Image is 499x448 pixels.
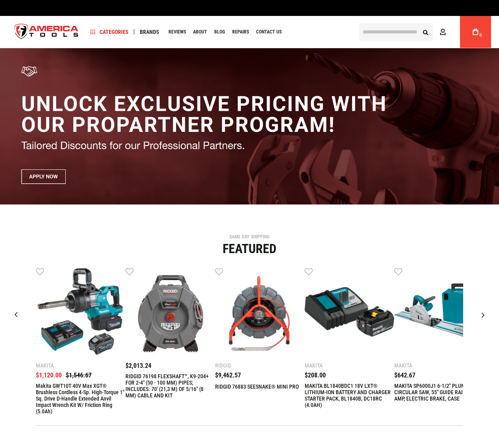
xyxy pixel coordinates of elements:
a: RIDGID 76883 SEESNAKE® MINI PRO [215,267,305,359]
span: $9,462.57 [215,371,241,379]
span: $208.00 [305,371,326,379]
a: Makita GWT10T 40V max XGT® Brushless Cordless 4‑Sp. High‑Torque 1" Sq. Drive D‑Handle Extended An... [36,267,125,359]
img: MAKITA BL1840BDC1 18V LXT® LITHIUM-ION BATTERY AND CHARGER STARTER PACK, BL1840B, DC18RC (4.0AH) [305,267,394,357]
img: RIDGID 76198 FLEXSHAFT™, K9-204+ FOR 2-4 [125,267,215,357]
button: Search [418,24,433,39]
span: $642.67 [394,371,415,379]
div: Makita [394,363,484,368]
span: Blog [214,29,225,34]
img: Makita GWT10T 40V max XGT® Brushless Cordless 4‑Sp. High‑Torque 1" Sq. Drive D‑Handle Extended An... [36,267,125,357]
div: Makita [36,363,125,368]
a: Repairs [229,27,252,37]
span: Contact Us [256,29,282,34]
div: Featured [6,242,493,255]
a: Brands [136,27,163,37]
img: MAKITA SP6000J1 6-1/2" PLUNGE CIRCULAR SAW, 55" GUIDE RAIL, 12 AMP, ELECTRIC BRAKE, CASE [394,267,484,357]
img: RIDGID 76883 SEESNAKE® MINI PRO [215,267,305,357]
span: $2,013.24 [125,362,151,369]
span: $1,120.00 [36,371,62,379]
a: RIDGID 76198 FLEXSHAFT™, K9-204+ FOR 2-4" (50 - 100 MM) PIPES; INCLUDES: 70' (21,3 M) OF 5/16" (8... [125,373,215,399]
div: SAME DAY SHIPPING [6,234,493,239]
img: America Tools [8,17,85,47]
a: Contact Us [252,27,285,37]
a: RIDGID 76198 FLEXSHAFT™, K9-204+ FOR 2-4 [125,267,215,359]
a: store logo [8,17,85,47]
a: MAKITA SP6000J1 6-1/2" PLUNGE CIRCULAR SAW, 55" GUIDE RAIL, 12 AMP, ELECTRIC BRAKE, CASE [394,383,484,402]
a: Blog [211,27,229,37]
a: Makita GWT10T 40V max XGT® Brushless Cordless 4‑Sp. High‑Torque 1" Sq. Drive D‑Handle Extended An... [36,383,125,415]
span: Categories [90,29,129,35]
span: Repairs [232,29,249,34]
a: MAKITA BL1840BDC1 18V LXT® LITHIUM-ION BATTERY AND CHARGER STARTER PACK, BL1840B, DC18RC (4.0AH) [305,267,394,359]
a: 0 [468,16,483,48]
a: Categories [87,27,132,37]
span: Reviews [168,29,186,34]
span: 0 [479,33,482,37]
div: Ridgid [215,363,305,368]
a: About [190,27,211,37]
span: Brands [140,29,159,35]
span: About [193,29,207,34]
a: MAKITA SP6000J1 6-1/2" PLUNGE CIRCULAR SAW, 55" GUIDE RAIL, 12 AMP, ELECTRIC BRAKE, CASE [394,267,484,359]
span: $1,546.67 [66,371,92,379]
div: Makita [305,363,394,368]
a: Reviews [165,27,190,37]
a: MAKITA BL1840BDC1 18V LXT® LITHIUM-ION BATTERY AND CHARGER STARTER PACK, BL1840B, DC18RC (4.0AH) [305,383,394,408]
a: RIDGID 76883 SEESNAKE® MINI PRO [215,383,299,390]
